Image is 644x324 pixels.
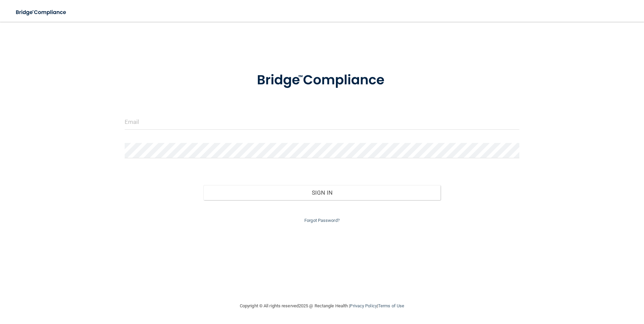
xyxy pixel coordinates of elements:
[304,218,340,223] a: Forgot Password?
[243,63,401,98] img: bridge_compliance_login_screen.278c3ca4.svg
[198,295,446,317] div: Copyright © All rights reserved 2025 @ Rectangle Health | |
[350,303,377,308] a: Privacy Policy
[378,303,404,308] a: Terms of Use
[10,5,73,19] img: bridge_compliance_login_screen.278c3ca4.svg
[125,114,519,130] input: Email
[203,185,440,200] button: Sign In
